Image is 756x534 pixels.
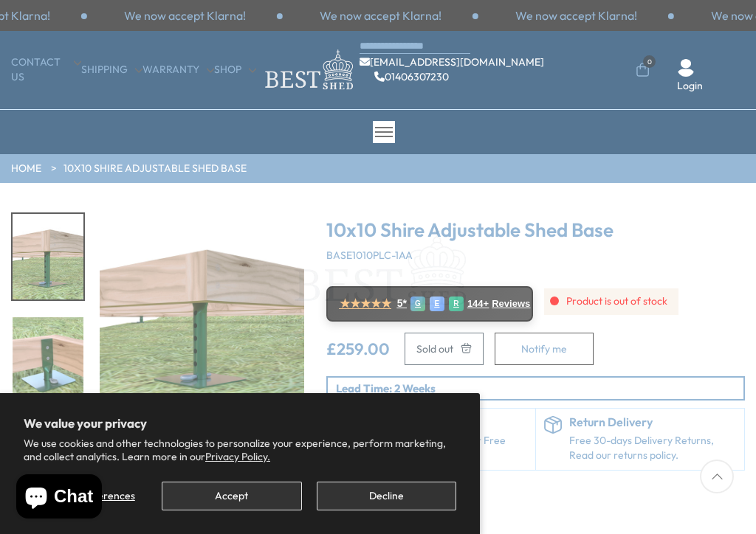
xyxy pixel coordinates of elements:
a: Privacy Policy. [205,450,270,463]
p: We use cookies and other technologies to personalize your experience, perform marketing, and coll... [24,437,456,463]
inbox-online-store-chat: Shopify online store chat [12,474,106,522]
button: Decline [317,482,456,510]
button: Accept [162,482,301,510]
h2: We value your privacy [24,417,456,430]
